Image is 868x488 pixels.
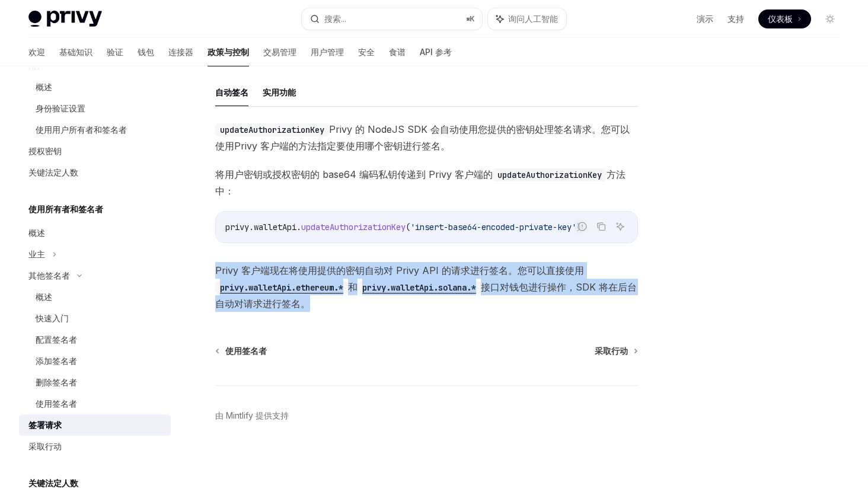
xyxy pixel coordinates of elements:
[215,281,348,294] code: privy.walletApi.ethereum.*
[263,38,296,66] a: 交易管理
[19,436,171,457] a: 采取行动
[36,398,77,409] font: 使用签名者
[215,264,584,276] font: Privy 客户端现在将使用提供的密钥自动对 Privy API 的请求进行签名。您可以直接使用
[28,47,45,57] font: 欢迎
[254,222,296,232] span: walletApi
[420,47,452,57] font: API 参考
[19,350,171,372] a: 添加签名者
[215,410,289,422] a: 由 Mintlify 提供支持
[488,8,566,30] button: 询问人工智能
[28,249,45,259] font: 业主
[311,38,344,66] a: 用户管理
[389,38,406,66] a: 食谱
[19,222,171,244] a: 概述
[28,270,70,280] font: 其他签名者
[508,14,558,24] font: 询问人工智能
[302,8,481,30] button: 搜索...⌘K
[36,356,77,366] font: 添加签名者
[317,140,450,152] font: 指定要使用哪个密钥进行签名。
[19,286,171,308] a: 概述
[19,98,171,119] a: 身份验证设置
[36,334,77,345] font: 配置签名者
[311,47,344,57] font: 用户管理
[28,38,45,66] a: 欢迎
[107,47,123,57] font: 验证
[225,222,249,232] span: privy
[263,78,296,106] button: 实用功能
[216,345,267,357] a: 使用签名者
[28,441,62,451] font: 采取行动
[215,123,630,152] font: Privy 的 NodeJS SDK 会自动使用您提供的密钥处理签名请求。您可以使用Privy 客户端的方法
[727,14,744,24] font: 支持
[215,87,248,97] font: 自动签名
[19,76,171,98] a: 概述
[28,167,78,177] font: 关键法定人数
[107,38,123,66] a: 验证
[138,47,154,57] font: 钱包
[697,14,713,24] font: 演示
[575,219,590,234] button: 报告错误代码
[324,14,346,24] font: 搜索...
[301,222,406,232] span: updateAuthorizationKey
[420,38,452,66] a: API 参考
[215,168,493,180] font: 将用户密钥或授权密钥的 base64 编码私钥传递到 Privy 客户端的
[168,38,193,66] a: 连接器
[821,9,840,28] button: 切换暗模式
[697,13,713,25] a: 演示
[36,82,52,92] font: 概述
[36,103,85,113] font: 身份验证设置
[358,47,375,57] font: 安全
[59,38,92,66] a: 基础知识
[19,308,171,329] a: 快速入门
[208,38,249,66] a: 政策与控制
[19,329,171,350] a: 配置签名者
[595,345,637,357] a: 采取行动
[19,119,171,141] a: 使用用户所有者和签名者
[28,420,62,430] font: 签署请求
[296,222,301,232] span: .
[28,228,45,238] font: 概述
[168,47,193,57] font: 连接器
[28,11,102,27] img: 灯光标志
[249,222,254,232] span: .
[466,14,470,23] font: ⌘
[215,78,248,106] button: 自动签名
[208,47,249,57] font: 政策与控制
[263,47,296,57] font: 交易管理
[225,346,267,356] font: 使用签名者
[263,87,296,97] font: 实用功能
[595,346,628,356] font: 采取行动
[19,372,171,393] a: 删除签名者
[470,14,475,23] font: K
[612,219,628,234] button: 询问人工智能
[19,393,171,414] a: 使用签名者
[215,281,348,293] a: privy.walletApi.ethereum.*
[28,204,103,214] font: 使用所有者和签名者
[358,38,375,66] a: 安全
[36,313,69,323] font: 快速入门
[727,13,744,25] a: 支持
[593,219,609,234] button: 复制代码块中的内容
[358,281,481,293] a: privy.walletApi.solana.*
[758,9,811,28] a: 仪表板
[348,281,358,293] font: 和
[389,47,406,57] font: 食谱
[768,14,793,24] font: 仪表板
[36,292,52,302] font: 概述
[28,478,78,488] font: 关键法定人数
[28,146,62,156] font: 授权密钥
[406,222,410,232] span: (
[19,162,171,183] a: 关键法定人数
[138,38,154,66] a: 钱包
[19,141,171,162] a: 授权密钥
[215,410,289,420] font: 由 Mintlify 提供支持
[19,414,171,436] a: 签署请求
[59,47,92,57] font: 基础知识
[358,281,481,294] code: privy.walletApi.solana.*
[36,125,127,135] font: 使用用户所有者和签名者
[215,123,329,136] code: updateAuthorizationKey
[410,222,576,232] span: 'insert-base64-encoded-private-key'
[36,377,77,387] font: 删除签名者
[493,168,607,181] code: updateAuthorizationKey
